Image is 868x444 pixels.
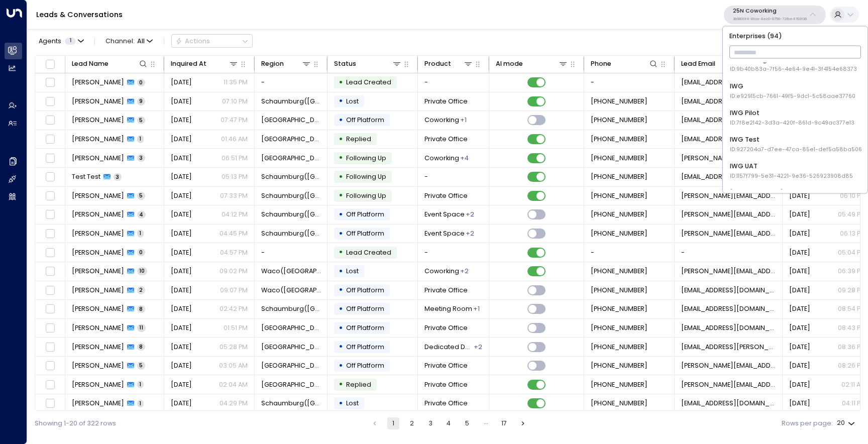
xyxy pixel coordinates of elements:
[137,267,147,275] span: 10
[137,305,145,313] span: 8
[591,361,647,370] span: +18473234313
[137,192,145,199] span: 5
[424,116,459,125] span: Coworking
[222,172,248,181] p: 05:13 PM
[838,361,866,370] p: 08:26 PM
[339,150,343,166] div: •
[261,135,321,144] span: Geneva(IL)
[72,135,124,144] span: Shelby Hartzell
[730,55,857,73] div: Iron Storage
[424,191,468,200] span: Private Office
[44,322,56,334] span: Toggle select row
[681,267,776,276] span: jurijs@effodio.com
[171,210,192,219] span: Sep 29, 2025
[44,209,56,220] span: Toggle select row
[72,229,124,238] span: Sean Grim
[72,380,124,389] span: Russ Sher
[261,399,321,408] span: Schaumburg(IL)
[171,78,192,87] span: Yesterday
[789,361,810,370] span: Sep 22, 2025
[261,210,321,219] span: Schaumburg(IL)
[346,229,384,238] span: Off Platform
[681,399,776,408] span: alexmora554@gmail.com
[730,108,854,127] div: IWG Pilot
[261,154,321,163] span: Frisco(TX)
[36,10,123,20] a: Leads & Conversations
[838,286,866,295] p: 09:28 PM
[35,35,87,47] button: Agents1
[339,113,343,128] div: •
[789,210,810,219] span: Sep 29, 2025
[474,343,482,352] div: Meeting Room,Private Office
[838,267,866,276] p: 06:39 PM
[681,191,776,200] span: catherine.bilous@gmail.com
[789,323,810,332] span: Sep 22, 2025
[346,154,386,162] span: Following Up
[424,361,468,370] span: Private Office
[137,117,145,124] span: 5
[171,172,192,181] span: Sep 25, 2025
[418,243,489,262] td: -
[137,249,145,256] span: 0
[368,417,529,429] nav: pagination navigation
[72,286,124,295] span: Megan Bruce
[72,248,124,257] span: Sean Grim
[44,77,56,88] span: Toggle select row
[789,248,810,257] span: Sep 26, 2025
[35,419,116,428] div: Showing 1-20 of 322 rows
[681,154,776,163] span: allison.fox@trupowur.net
[171,304,192,313] span: Sep 22, 2025
[346,116,384,124] span: Off Platform
[171,154,192,163] span: Sep 25, 2025
[137,362,145,369] span: 5
[44,247,56,258] span: Toggle select row
[339,169,343,185] div: •
[346,97,359,105] span: Lost
[591,58,659,69] div: Phone
[730,172,853,180] span: ID: 1157f799-5e31-4221-9e36-526923908d85
[44,379,56,391] span: Toggle select row
[424,343,473,352] span: Dedicated Desk
[220,286,248,295] p: 09:07 PM
[681,172,776,181] span: rdillon@gmail.com
[171,191,192,200] span: Sep 18, 2025
[424,97,468,106] span: Private Office
[44,266,56,277] span: Toggle select row
[346,399,359,407] span: Lost
[72,267,124,276] span: Jurijs Girtakovskis
[480,417,492,429] div: …
[842,399,866,408] p: 04:11 PM
[334,58,356,69] div: Status
[584,243,675,262] td: -
[346,380,371,389] span: Replied
[72,154,124,163] span: Allison Fox
[102,35,156,47] button: Channel:All
[222,97,248,106] p: 07:10 PM
[681,380,776,389] span: russ.sher@comcast.net
[72,172,100,181] span: Test Test
[72,116,124,125] span: Adesh Pansuriya
[591,229,647,238] span: +13125330501
[72,399,124,408] span: Alex Mora
[733,8,807,14] p: 25N Coworking
[424,58,474,69] div: Product
[496,58,569,69] div: AI mode
[730,161,853,180] div: IWG UAT
[261,323,321,332] span: Frisco(TX)
[339,93,343,109] div: •
[346,286,384,294] span: Off Platform
[72,58,108,69] div: Lead Name
[424,417,437,429] button: Go to page 3
[220,267,248,276] p: 09:02 PM
[72,97,124,106] span: Elisabeth Gavin
[222,210,248,219] p: 04:12 PM
[681,229,776,238] span: sean.t.grim@medtronic.com
[591,135,647,144] span: +18153821860
[681,78,776,87] span: sloane@25ncoworking.com
[443,417,455,429] button: Go to page 4
[424,304,472,313] span: Meeting Room
[346,210,384,218] span: Off Platform
[789,304,810,313] span: Sep 22, 2025
[44,190,56,202] span: Toggle select row
[261,267,321,276] span: Waco(TX)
